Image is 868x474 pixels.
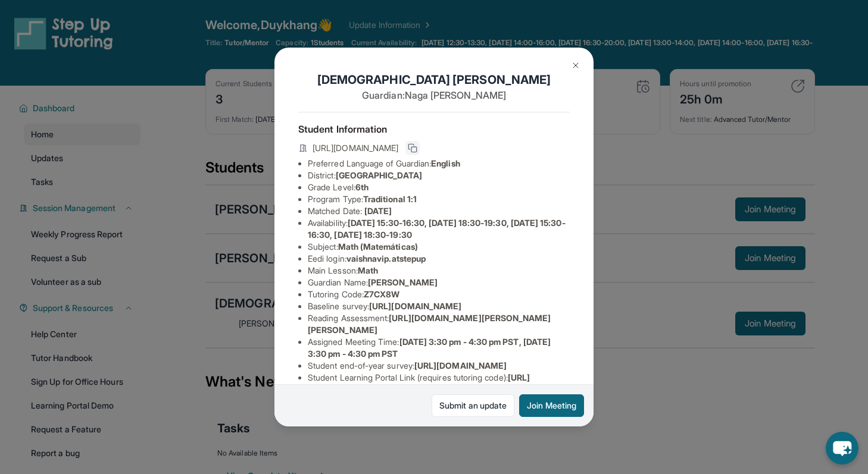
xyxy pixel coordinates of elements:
[308,312,570,336] li: Reading Assessment :
[308,360,570,372] li: Student end-of-year survey :
[363,194,417,204] span: Traditional 1:1
[308,337,551,359] span: [DATE] 3:30 pm - 4:30 pm PST, [DATE] 3:30 pm - 4:30 pm PST
[308,218,566,240] span: [DATE] 15:30-16:30, [DATE] 18:30-19:30, [DATE] 15:30-16:30, [DATE] 18:30-19:30
[308,265,570,277] li: Main Lesson :
[308,241,570,253] li: Subject :
[308,205,570,217] li: Matched Date:
[313,142,398,154] span: [URL][DOMAIN_NAME]
[432,394,514,417] a: Submit an update
[431,158,460,168] span: English
[298,71,570,88] h1: [DEMOGRAPHIC_DATA] [PERSON_NAME]
[308,372,570,395] li: Student Learning Portal Link (requires tutoring code) :
[298,88,570,102] p: Guardian: Naga [PERSON_NAME]
[364,289,399,299] span: Z7CX8W
[414,360,507,371] span: [URL][DOMAIN_NAME]
[368,277,438,287] span: [PERSON_NAME]
[308,300,570,312] li: Baseline survey :
[405,141,420,155] button: Copy link
[519,394,584,417] button: Join Meeting
[308,158,570,169] li: Preferred Language of Guardian:
[308,169,570,181] li: District:
[346,253,426,263] span: vaishnavip.atstepup
[571,61,580,70] img: Close Icon
[308,181,570,193] li: Grade Level:
[308,253,570,265] li: Eedi login :
[308,277,570,288] li: Guardian Name :
[308,217,570,241] li: Availability:
[369,301,461,311] span: [URL][DOMAIN_NAME]
[338,241,418,252] span: Math (Matemáticas)
[308,193,570,205] li: Program Type:
[308,313,551,335] span: [URL][DOMAIN_NAME][PERSON_NAME][PERSON_NAME]
[308,288,570,300] li: Tutoring Code :
[358,265,378,275] span: Math
[355,182,369,192] span: 6th
[298,122,570,136] h4: Student Information
[336,170,422,180] span: [GEOGRAPHIC_DATA]
[364,206,392,216] span: [DATE]
[826,432,858,464] button: chat-button
[308,336,570,360] li: Assigned Meeting Time :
